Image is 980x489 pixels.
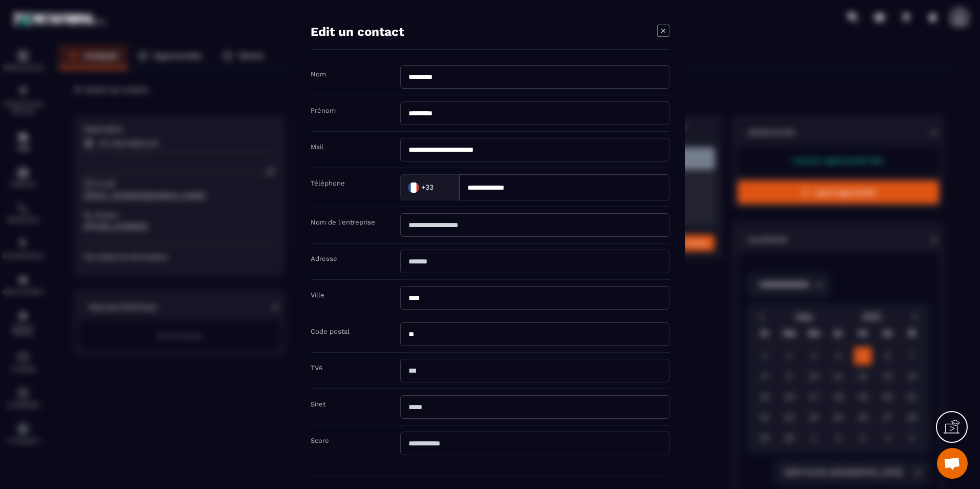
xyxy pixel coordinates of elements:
input: Search for option [436,179,448,195]
div: Search for option [400,174,459,200]
img: Country Flag [403,177,424,197]
h4: Edit un contact [311,25,404,39]
span: +33 [421,182,434,192]
label: Nom [311,70,326,78]
label: Prénom [311,107,336,114]
label: Nom de l'entreprise [311,218,375,226]
label: Téléphone [311,179,345,187]
label: Siret [311,400,325,408]
a: Ouvrir le chat [937,448,968,479]
label: Code postal [311,328,350,335]
label: Score [311,437,329,444]
label: TVA [311,364,323,372]
label: Adresse [311,255,337,262]
label: Ville [311,291,324,299]
label: Mail [311,143,323,151]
